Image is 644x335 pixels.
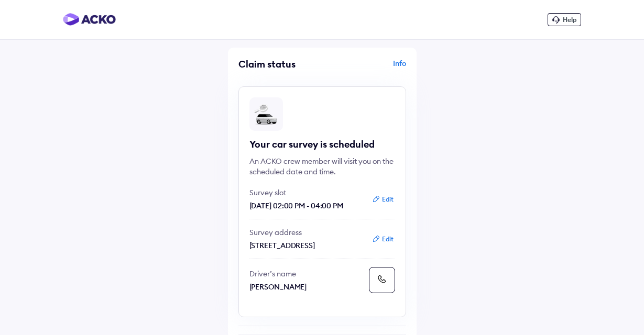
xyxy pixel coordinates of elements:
[369,234,397,244] button: Edit
[249,240,365,251] p: [STREET_ADDRESS]
[249,269,365,279] p: Driver’s name
[325,58,406,78] div: Info
[249,138,395,151] div: Your car survey is scheduled
[369,194,397,205] button: Edit
[249,282,365,292] p: [PERSON_NAME]
[238,58,320,70] div: Claim status
[63,13,116,26] img: horizontal-gradient.png
[249,227,365,238] p: Survey address
[563,16,576,24] span: Help
[249,187,365,198] p: Survey slot
[249,200,365,211] p: [DATE] 02:00 PM - 04:00 PM
[249,156,395,177] div: An ACKO crew member will visit you on the scheduled date and time.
